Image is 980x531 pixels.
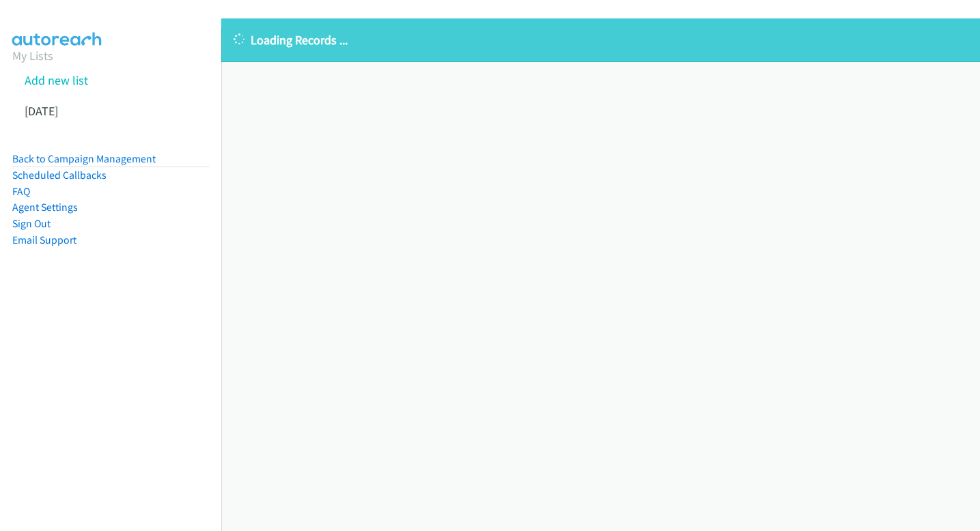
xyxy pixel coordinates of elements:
[12,201,78,214] a: Agent Settings
[12,169,107,182] a: Scheduled Callbacks
[234,31,968,49] p: Loading Records ...
[12,48,53,63] a: My Lists
[25,103,58,119] a: [DATE]
[12,217,51,230] a: Sign Out
[25,72,88,88] a: Add new list
[12,152,156,165] a: Back to Campaign Management
[12,185,30,198] a: FAQ
[12,233,76,246] a: Email Support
